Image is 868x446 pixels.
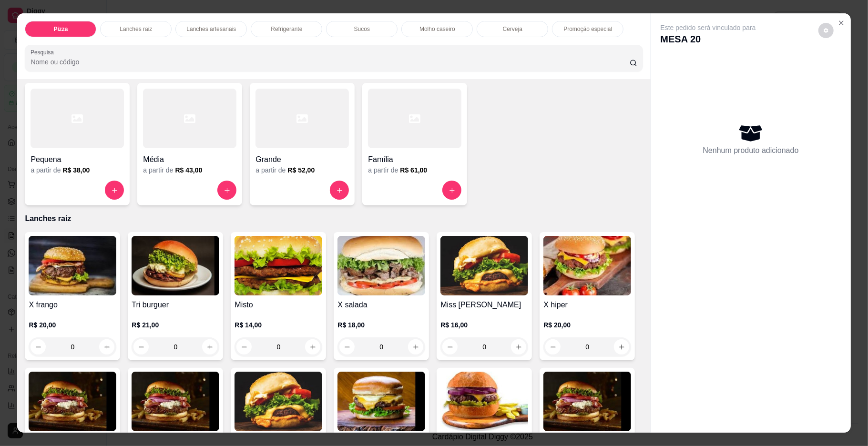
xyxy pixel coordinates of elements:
img: product-image [132,372,219,431]
img: product-image [29,372,116,431]
button: decrease-product-quantity [133,339,149,355]
h6: R$ 61,00 [400,165,427,175]
button: increase-product-quantity [442,181,461,200]
p: Este pedido será vinculado para [661,23,756,32]
p: Refrigerante [271,25,302,33]
p: Lanches artesanais [186,25,236,33]
img: product-image [235,236,322,295]
div: a partir de [143,165,236,175]
h4: X frango [29,299,116,311]
p: R$ 18,00 [337,320,425,330]
h4: X hiper [543,299,631,311]
button: decrease-product-quantity [818,23,834,38]
img: product-image [337,372,425,431]
input: Pesquisa [31,57,629,67]
h6: R$ 52,00 [287,165,315,175]
p: Molho caseiro [419,25,455,33]
img: product-image [440,372,528,431]
img: product-image [543,372,631,431]
h4: Média [143,154,236,165]
div: a partir de [31,165,124,175]
h4: Família [368,154,461,165]
img: product-image [543,236,631,295]
p: Pizza [53,25,68,33]
p: Promoção especial [563,25,612,33]
h4: Tri burguer [132,299,219,311]
button: increase-product-quantity [330,181,349,200]
p: Cerveja [503,25,522,33]
h4: Grande [255,154,349,165]
h6: R$ 43,00 [175,165,202,175]
h4: Miss [PERSON_NAME] [440,299,528,311]
img: product-image [132,236,219,295]
h6: R$ 38,00 [62,165,90,175]
p: R$ 20,00 [29,320,116,330]
img: product-image [235,372,322,431]
h4: Misto [235,299,322,311]
img: product-image [29,236,116,295]
div: a partir de [368,165,461,175]
button: increase-product-quantity [105,181,124,200]
p: R$ 16,00 [440,320,528,330]
p: Lanches raiz [120,25,152,33]
h4: Pequena [31,154,124,165]
button: Close [834,15,849,30]
p: R$ 14,00 [235,320,322,330]
p: Sucos [354,25,370,33]
p: Lanches raiz [25,213,643,224]
img: product-image [440,236,528,295]
div: a partir de [255,165,349,175]
p: Nenhum produto adicionado [703,145,799,156]
button: increase-product-quantity [202,339,217,355]
p: R$ 20,00 [543,320,631,330]
label: Pesquisa [31,48,57,56]
p: R$ 21,00 [132,320,219,330]
p: MESA 20 [661,32,756,46]
button: increase-product-quantity [217,181,236,200]
img: product-image [337,236,425,295]
h4: X salada [337,299,425,311]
